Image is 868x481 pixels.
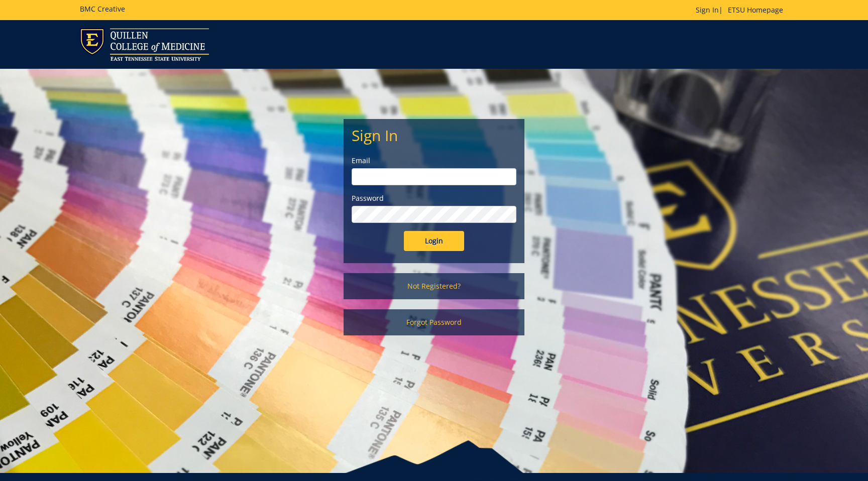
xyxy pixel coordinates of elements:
a: Sign In [696,5,719,15]
a: ETSU Homepage [723,5,788,15]
img: ETSU logo [80,28,209,61]
h2: Sign In [352,127,516,144]
h5: BMC Creative [80,5,125,13]
label: Password [352,193,516,203]
a: Not Registered? [344,273,524,299]
a: Forgot Password [344,309,524,335]
p: | [696,5,788,15]
label: Email [352,156,516,166]
input: Login [404,231,464,251]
